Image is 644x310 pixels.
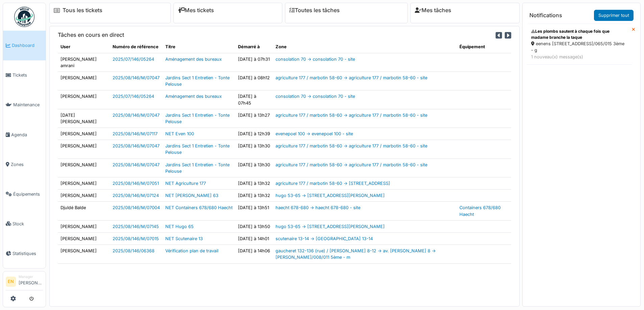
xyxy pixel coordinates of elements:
[235,245,273,263] td: [DATE] à 14h06
[3,179,46,209] a: Équipements
[276,75,427,80] a: agriculture 177 / marbotin 58-60 -> agriculture 177 / marbotin 58-60 - site
[276,143,427,148] a: agriculture 177 / marbotin 58-60 -> agriculture 177 / marbotin 58-60 - site
[531,54,627,60] div: 1 nouveau(x) message(s)
[3,90,46,120] a: Maintenance
[235,53,273,72] td: [DATE] à 07h31
[165,94,222,99] a: Aménagement des bureaux
[531,28,627,40] div: Les plombs sautent à chaque fois que madame branche la taque
[165,224,194,229] a: NET Hugo 65
[165,143,230,155] a: Jardins Sect 1 Entretien - Tonte Pelouse
[58,90,110,109] td: [PERSON_NAME]
[113,113,160,118] a: 2025/08/146/M/07047
[6,274,43,290] a: EN Manager[PERSON_NAME]
[58,159,110,177] td: [PERSON_NAME]
[276,113,427,118] a: agriculture 177 / marbotin 58-60 -> agriculture 177 / marbotin 58-60 - site
[12,42,43,49] span: Dashboard
[165,181,206,186] a: NET Agriculture 177
[6,277,16,287] li: EN
[276,248,436,260] a: gaucheret 132-136 (rue) / [PERSON_NAME] 8-12 -> av. [PERSON_NAME] 8 -> [PERSON_NAME]/008/011 5ème...
[113,57,154,62] a: 2025/07/146/05264
[113,236,159,241] a: 2025/08/146/M/07015
[3,31,46,60] a: Dashboard
[113,193,159,198] a: 2025/08/146/M/07124
[113,75,160,80] a: 2025/08/146/M/07047
[3,60,46,90] a: Tickets
[235,109,273,128] td: [DATE] à 13h27
[13,191,43,197] span: Équipements
[58,232,110,245] td: [PERSON_NAME]
[11,161,43,168] span: Zones
[165,57,222,62] a: Aménagement des bureaux
[113,162,160,167] a: 2025/08/146/M/07047
[165,131,194,136] a: NET Even 100
[58,109,110,128] td: [DATE][PERSON_NAME]
[165,205,233,210] a: NET Containers 678/680 Haecht
[163,41,235,53] th: Titre
[276,181,390,186] a: agriculture 177 / marbotin 58-60 -> [STREET_ADDRESS]
[113,131,158,136] a: 2025/08/146/M/07117
[113,94,154,99] a: 2025/07/146/05264
[276,193,385,198] a: hugo 53-65 -> [STREET_ADDRESS][PERSON_NAME]
[165,236,203,241] a: NET Scutenaire 13
[113,224,159,229] a: 2025/08/146/M/07145
[113,248,154,253] a: 2025/08/146/06368
[165,248,218,253] a: Vérification plan de travail
[63,7,102,13] a: Tous les tickets
[235,190,273,202] td: [DATE] à 13h32
[415,7,451,13] a: Mes tâches
[235,159,273,177] td: [DATE] à 13h30
[165,193,218,198] a: NET [PERSON_NAME] 63
[3,120,46,149] a: Agenda
[276,162,427,167] a: agriculture 177 / marbotin 58-60 -> agriculture 177 / marbotin 58-60 - site
[19,274,43,289] li: [PERSON_NAME]
[165,113,230,124] a: Jardins Sect 1 Entretien - Tonte Pelouse
[19,274,43,279] div: Manager
[235,232,273,245] td: [DATE] à 14h01
[459,205,501,217] a: Containers 678/680 Haecht
[13,221,43,227] span: Stock
[58,177,110,190] td: [PERSON_NAME]
[235,140,273,159] td: [DATE] à 13h30
[13,250,43,257] span: Statistiques
[235,202,273,220] td: [DATE] à 13h51
[58,32,124,38] h6: Tâches en cours en direct
[527,24,632,65] a: Les plombs sautent à chaque fois que madame branche la taque eenens [STREET_ADDRESS]/065/015 3ème...
[531,40,627,53] div: eenens [STREET_ADDRESS]/065/015 3ème - g
[276,224,385,229] a: hugo 53-65 -> [STREET_ADDRESS][PERSON_NAME]
[276,205,360,210] a: haecht 678-680 -> haecht 678-680 - site
[61,44,70,49] span: translation missing: fr.shared.user
[58,220,110,232] td: [PERSON_NAME]
[113,181,159,186] a: 2025/08/146/M/07051
[235,41,273,53] th: Démarré à
[273,41,457,53] th: Zone
[276,94,355,99] a: consolation 70 -> consolation 70 - site
[13,102,43,108] span: Maintenance
[276,236,373,241] a: scutenaire 13-14 -> [GEOGRAPHIC_DATA] 13-14
[58,53,110,72] td: [PERSON_NAME] amrani
[58,128,110,140] td: [PERSON_NAME]
[235,177,273,190] td: [DATE] à 13h32
[276,131,353,136] a: evenepoel 100 -> evenepoel 100 - site
[529,12,562,19] h6: Notifications
[113,143,160,148] a: 2025/08/146/M/07047
[3,209,46,238] a: Stock
[110,41,163,53] th: Numéro de référence
[3,149,46,179] a: Zones
[113,205,160,210] a: 2025/08/146/M/07004
[58,190,110,202] td: [PERSON_NAME]
[14,7,34,27] img: Badge_color-CXgf-gQk.svg
[594,10,634,21] a: Supprimer tout
[289,7,340,13] a: Toutes les tâches
[457,41,511,53] th: Équipement
[58,245,110,263] td: [PERSON_NAME]
[178,7,214,13] a: Mes tickets
[235,128,273,140] td: [DATE] à 12h39
[165,162,230,174] a: Jardins Sect 1 Entretien - Tonte Pelouse
[58,140,110,159] td: [PERSON_NAME]
[58,72,110,90] td: [PERSON_NAME]
[11,132,43,138] span: Agenda
[13,72,43,78] span: Tickets
[235,220,273,232] td: [DATE] à 13h50
[58,202,110,220] td: Djuldé Balde
[235,90,273,109] td: [DATE] à 07h45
